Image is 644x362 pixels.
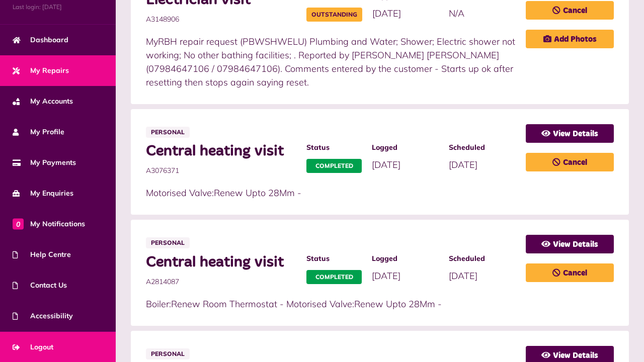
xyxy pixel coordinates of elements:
p: MyRBH repair request (PBWSHWELU) Plumbing and Water; Shower; Electric shower not working; No othe... [146,35,516,89]
span: My Enquiries [13,188,73,199]
span: Completed [306,270,362,284]
span: A3148906 [146,14,296,25]
a: Cancel [526,263,614,282]
a: View Details [526,124,614,143]
span: Status [306,142,362,153]
span: My Profile [13,127,64,137]
span: Status [306,253,362,264]
a: Add Photos [526,30,614,48]
span: My Repairs [13,65,69,76]
span: Contact Us [13,280,67,291]
p: Boiler:Renew Room Thermostat - Motorised Valve:Renew Upto 28Mm - [146,297,516,311]
span: A3076371 [146,165,296,176]
span: Last login: [DATE] [13,3,103,12]
span: [DATE] [372,159,400,170]
span: Central heating visit [146,253,296,271]
span: A2814087 [146,277,296,287]
span: [DATE] [449,270,477,282]
p: Motorised Valve:Renew Upto 28Mm - [146,186,516,200]
span: Scheduled [449,142,516,153]
span: Scheduled [449,253,516,264]
span: Personal [146,237,190,248]
a: Cancel [526,1,614,20]
span: Completed [306,159,362,173]
span: Logged [372,253,439,264]
span: 0 [13,218,24,229]
span: My Accounts [13,96,73,107]
span: [DATE] [372,270,400,282]
span: [DATE] [449,159,477,170]
a: View Details [526,235,614,253]
span: Dashboard [13,35,68,45]
span: My Notifications [13,219,85,229]
span: Logout [13,342,53,352]
span: Central heating visit [146,142,296,160]
span: Accessibility [13,311,73,321]
span: [DATE] [372,8,401,19]
span: Personal [146,127,190,138]
span: Help Centre [13,249,71,260]
span: My Payments [13,157,76,168]
span: Personal [146,348,190,359]
a: Cancel [526,153,614,171]
span: Outstanding [306,8,362,22]
span: Logged [372,142,439,153]
span: N/A [449,8,464,19]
